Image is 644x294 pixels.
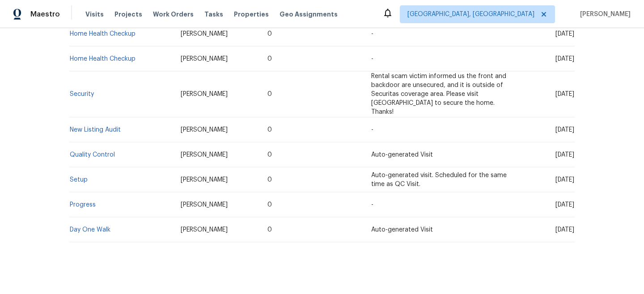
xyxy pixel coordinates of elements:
span: [DATE] [555,227,574,233]
span: - [371,31,373,37]
span: - [371,127,373,133]
a: Progress [70,202,96,208]
span: [PERSON_NAME] [181,91,228,97]
span: [PERSON_NAME] [181,56,228,62]
a: Quality Control [70,152,115,158]
span: Geo Assignments [280,10,338,19]
span: [DATE] [555,31,574,37]
span: [PERSON_NAME] [181,31,228,37]
span: Rental scam victim informed us the front and backdoor are unsecured, and it is outside of Securit... [371,73,506,115]
span: Auto-generated visit. Scheduled for the same time as QC Visit. [371,172,507,187]
a: Security [70,91,94,97]
span: 0 [267,202,272,208]
span: 0 [267,56,272,62]
span: Auto-generated Visit [371,152,433,158]
span: 0 [267,152,272,158]
span: [DATE] [555,177,574,183]
span: [PERSON_NAME] [181,177,228,183]
span: 0 [267,227,272,233]
span: [DATE] [555,91,574,97]
a: Setup [70,177,88,183]
span: [GEOGRAPHIC_DATA], [GEOGRAPHIC_DATA] [407,10,534,19]
span: [DATE] [555,152,574,158]
a: New Listing Audit [70,127,121,133]
a: Home Health Checkup [70,31,136,37]
span: 0 [267,31,272,37]
a: Day One Walk [70,227,110,233]
span: [PERSON_NAME] [181,152,228,158]
span: Maestro [30,10,60,19]
span: [DATE] [555,127,574,133]
span: [PERSON_NAME] [576,10,631,19]
span: 0 [267,177,272,183]
span: - [371,56,373,62]
span: Properties [234,10,269,19]
span: [PERSON_NAME] [181,202,228,208]
span: Visits [85,10,104,19]
span: 0 [267,91,272,97]
span: 0 [267,127,272,133]
a: Home Health Checkup [70,56,136,62]
span: Auto-generated Visit [371,227,433,233]
span: [DATE] [555,56,574,62]
span: Tasks [204,11,223,17]
span: Work Orders [153,10,194,19]
span: [PERSON_NAME] [181,127,228,133]
span: Projects [114,10,142,19]
span: - [371,202,373,208]
span: [PERSON_NAME] [181,227,228,233]
span: [DATE] [555,202,574,208]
